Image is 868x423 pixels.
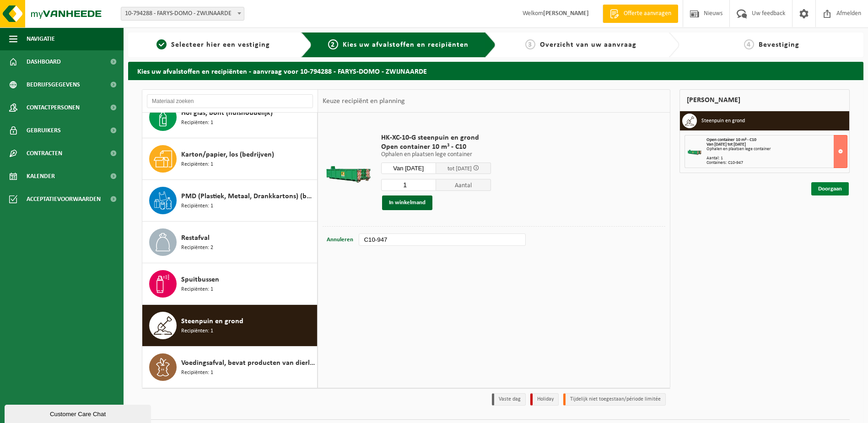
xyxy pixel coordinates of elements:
div: Aantal: 1 [706,156,847,161]
span: Overzicht van uw aanvraag [540,41,636,49]
span: 1 [156,39,167,49]
span: Kies uw afvalstoffen en recipiënten [343,41,469,49]
span: 2 [328,39,338,49]
button: Restafval Recipiënten: 2 [142,222,318,263]
span: Voedingsafval, bevat producten van dierlijke oorsprong, onverpakt, categorie 3 [181,358,315,369]
button: Spuitbussen Recipiënten: 1 [142,263,318,305]
h3: Steenpuin en grond [701,114,745,128]
button: Voedingsafval, bevat producten van dierlijke oorsprong, onverpakt, categorie 3 Recipiënten: 1 [142,347,318,388]
div: [PERSON_NAME] [679,89,850,111]
span: 4 [744,39,754,49]
strong: [PERSON_NAME] [543,10,589,17]
span: Recipiënten: 2 [181,244,213,252]
span: Aantal [436,179,491,191]
span: Contactpersonen [27,96,80,119]
span: Recipiënten: 1 [181,285,213,294]
span: Contracten [27,142,62,165]
button: Hol glas, bont (huishoudelijk) Recipiënten: 1 [142,97,318,138]
li: Holiday [530,393,559,406]
li: Vaste dag [492,393,526,406]
span: Gebruikers [27,119,61,142]
span: Bedrijfsgegevens [27,73,80,96]
h2: Kies uw afvalstoffen en recipiënten - aanvraag voor 10-794288 - FARYS-DOMO - ZWIJNAARDE [128,62,863,80]
span: Spuitbussen [181,274,219,285]
span: Recipiënten: 1 [181,160,213,169]
span: PMD (Plastiek, Metaal, Drankkartons) (bedrijven) [181,191,315,202]
button: PMD (Plastiek, Metaal, Drankkartons) (bedrijven) Recipiënten: 1 [142,180,318,222]
span: Open container 10 m³ - C10 [706,137,756,142]
span: Recipiënten: 1 [181,202,213,211]
span: Annuleren [327,237,353,243]
input: bv. C10-005 [359,233,525,246]
span: Recipiënten: 1 [181,327,213,336]
input: Materiaal zoeken [147,94,313,108]
span: Steenpuin en grond [181,316,243,327]
div: Keuze recipiënt en planning [318,90,410,113]
p: Ophalen en plaatsen lege container [381,152,491,158]
span: 3 [525,39,535,49]
span: Dashboard [27,50,61,73]
button: In winkelmand [382,195,432,210]
button: Steenpuin en grond Recipiënten: 1 [142,305,318,347]
span: HK-XC-10-G steenpuin en grond [381,133,491,142]
span: Navigatie [27,27,55,50]
span: tot [DATE] [447,166,472,172]
span: Bevestiging [759,41,799,49]
span: Recipiënten: 1 [181,119,213,127]
div: Ophalen en plaatsen lege container [706,147,847,152]
span: Open container 10 m³ - C10 [381,142,491,152]
span: Offerte aanvragen [621,9,674,18]
span: Recipiënten: 1 [181,369,213,377]
span: Karton/papier, los (bedrijven) [181,149,274,160]
input: Selecteer datum [381,163,436,174]
span: 10-794288 - FARYS-DOMO - ZWIJNAARDE [121,7,244,21]
span: Hol glas, bont (huishoudelijk) [181,108,273,119]
li: Tijdelijk niet toegestaan/période limitée [563,393,666,406]
a: Doorgaan [811,182,849,195]
iframe: chat widget [5,403,153,423]
a: 1Selecteer hier een vestiging [133,39,294,50]
span: Restafval [181,233,210,244]
button: Annuleren [326,233,354,246]
div: Containers: C10-947 [706,161,847,165]
strong: Van [DATE] tot [DATE] [706,142,746,147]
span: 10-794288 - FARYS-DOMO - ZWIJNAARDE [121,7,244,20]
button: Karton/papier, los (bedrijven) Recipiënten: 1 [142,138,318,180]
span: Selecteer hier een vestiging [171,41,270,49]
span: Kalender [27,165,55,188]
a: Offerte aanvragen [603,5,678,23]
span: Acceptatievoorwaarden [27,188,101,211]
